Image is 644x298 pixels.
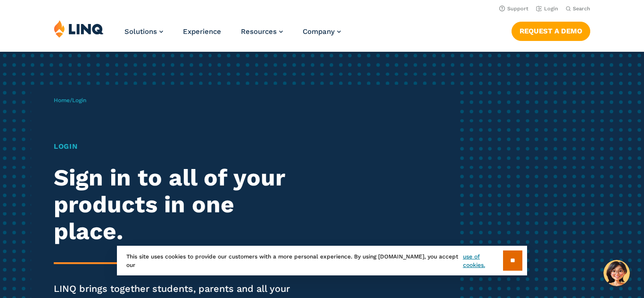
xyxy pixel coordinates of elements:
a: Resources [241,27,283,36]
h2: Sign in to all of your products in one place. [54,164,302,244]
a: Experience [183,27,221,36]
a: Login [536,6,558,12]
span: Company [303,27,335,36]
span: Search [573,6,590,12]
a: use of cookies. [463,252,503,269]
a: Home [54,97,70,104]
nav: Primary Navigation [124,20,341,51]
span: / [54,97,86,104]
button: Hello, have a question? Let’s chat. [603,260,630,286]
a: Support [499,6,528,12]
span: Solutions [124,27,157,36]
a: Solutions [124,27,163,36]
img: LINQ | K‑12 Software [54,20,104,38]
nav: Button Navigation [512,20,590,40]
button: Open Search Bar [566,5,590,12]
span: Resources [241,27,277,36]
span: Login [72,97,86,104]
a: Company [303,27,341,36]
div: This site uses cookies to provide our customers with a more personal experience. By using [DOMAIN... [117,246,527,275]
h1: Login [54,141,302,152]
a: Request a Demo [512,22,590,40]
